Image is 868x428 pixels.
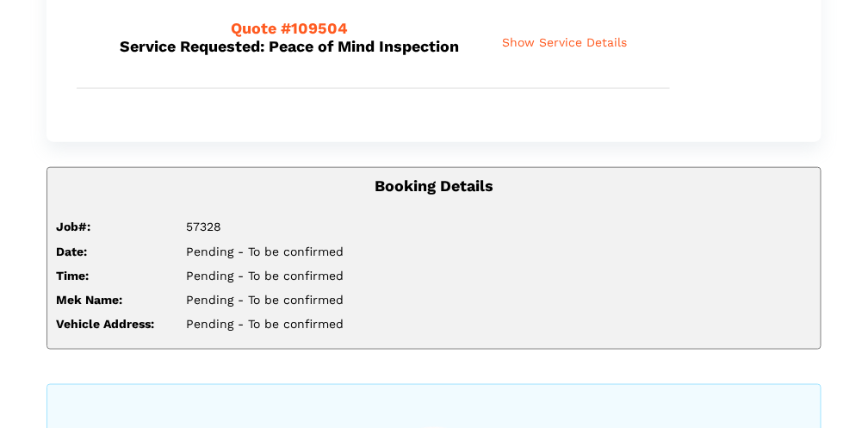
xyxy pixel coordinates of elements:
div: Pending - To be confirmed [173,292,825,307]
span: Quote #109504 [231,19,348,37]
strong: Vehicle Address: [56,317,154,331]
div: Pending - To be confirmed [173,244,825,259]
strong: Mek Name: [56,293,122,307]
span: Show Service Details [502,35,627,50]
div: 57328 [173,219,825,234]
div: Pending - To be confirmed [173,316,825,332]
strong: Date: [56,245,87,258]
strong: Time: [56,269,89,282]
strong: Job#: [56,220,90,233]
h5: Service Requested: Peace of Mind Inspection [120,19,502,55]
div: Pending - To be confirmed [173,268,825,283]
h5: Booking Details [56,177,812,195]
